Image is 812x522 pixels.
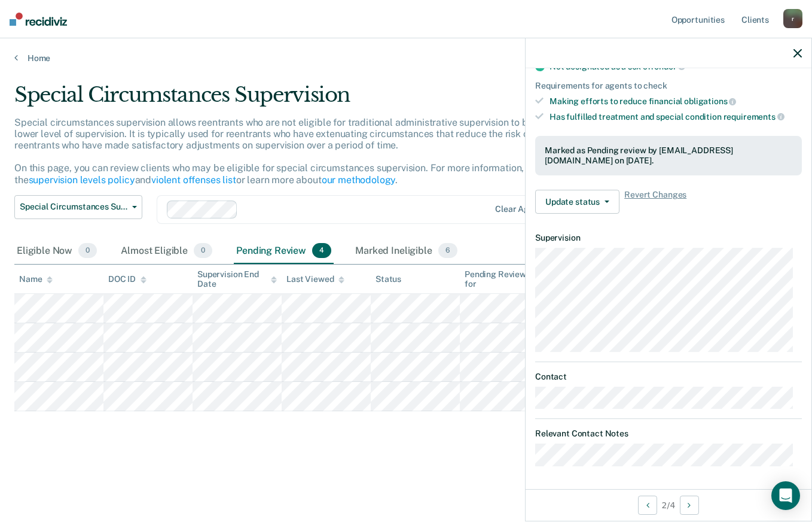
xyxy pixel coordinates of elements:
button: Update status [535,190,619,214]
span: 0 [78,243,97,259]
div: Marked Ineligible [353,238,460,265]
button: Next Opportunity [680,496,699,515]
p: Special circumstances supervision allows reentrants who are not eligible for traditional administ... [14,117,602,186]
div: Open Intercom Messenger [771,481,800,510]
div: Pending Review [234,238,334,265]
dt: Supervision [535,233,802,243]
dt: Contact [535,372,802,382]
a: violent offenses list [151,174,236,186]
div: Has fulfilled treatment and special condition [550,111,802,122]
span: 0 [194,243,212,259]
div: Requirements for agents to check [535,81,802,91]
div: Status [376,274,401,284]
span: Special Circumstances Supervision [20,202,127,212]
div: Name [19,274,53,284]
div: 2 / 4 [526,489,811,521]
div: Almost Eligible [118,238,215,265]
span: requirements [724,112,784,122]
span: 6 [438,243,457,259]
button: Previous Opportunity [638,496,657,515]
dt: Relevant Contact Notes [535,429,802,439]
span: 4 [312,243,331,259]
div: Making efforts to reduce financial [550,96,802,107]
div: Special Circumstances Supervision [14,83,624,117]
div: r [783,9,802,28]
a: our methodology [322,174,396,186]
div: Marked as Pending review by [EMAIL_ADDRESS][DOMAIN_NAME] on [DATE]. [545,145,792,166]
div: Supervision End Date [197,269,277,290]
div: Clear agents [495,204,546,214]
div: DOC ID [108,274,146,284]
a: supervision levels policy [29,174,135,186]
span: Revert Changes [624,190,686,214]
div: Pending Review for [465,269,544,290]
div: Eligible Now [14,238,99,265]
span: obligations [684,96,736,106]
span: offender [643,62,686,71]
img: Recidiviz [10,13,67,26]
div: Last Viewed [286,274,344,284]
a: Home [14,53,798,63]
